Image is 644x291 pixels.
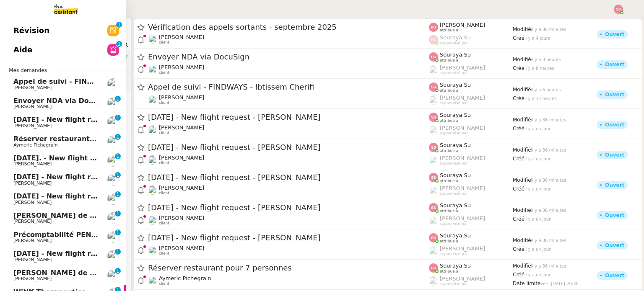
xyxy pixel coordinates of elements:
[116,191,119,199] p: 1
[159,100,169,105] span: client
[531,27,566,32] span: il y a 36 minutes
[13,231,167,239] span: Précomptabilité PENNYLANE - août 2025
[107,212,119,224] img: users%2FW4OQjB9BRtYK2an7yusO0WsYLsD3%2Favatar%2F28027066-518b-424c-8476-65f2e549ac29
[116,229,119,237] p: 1
[13,142,57,148] span: Aymeric Pichegrain
[13,24,49,37] span: Révision
[513,87,531,93] span: Modifié
[115,191,121,197] nz-badge-sup: 1
[13,257,52,263] span: [PERSON_NAME]
[4,66,52,75] span: Mes demandes
[513,237,531,243] span: Modifié
[116,153,119,161] p: 1
[440,239,458,244] span: attribué à
[148,174,429,181] span: [DATE] - New flight request - [PERSON_NAME]
[440,202,471,209] span: Souraya Su
[159,64,204,70] span: [PERSON_NAME]
[148,64,429,75] app-user-detailed-label: client
[513,57,531,62] span: Modifié
[107,174,119,185] img: users%2FC9SBsJ0duuaSgpQFj5LgoEX8n0o2%2Favatar%2Fec9d51b8-9413-4189-adfb-7be4d8c96a3c
[440,172,471,178] span: Souraya Su
[513,216,525,222] span: Créé
[429,82,438,92] img: svg
[107,78,119,90] img: users%2FW4OQjB9BRtYK2an7yusO0WsYLsD3%2Favatar%2F28027066-518b-424c-8476-65f2e549ac29
[440,209,458,214] span: attribué à
[605,92,624,97] div: Ouvert
[429,173,438,182] img: svg
[429,34,513,45] app-user-label: suppervisé par
[605,122,624,127] div: Ouvert
[148,94,429,105] app-user-detailed-label: client
[513,65,525,71] span: Créé
[429,22,513,33] app-user-label: attribué à
[429,276,513,286] app-user-label: suppervisé par
[148,216,157,225] img: users%2FC9SBsJ0duuaSgpQFj5LgoEX8n0o2%2Favatar%2Fec9d51b8-9413-4189-adfb-7be4d8c96a3c
[13,238,52,243] span: [PERSON_NAME]
[107,98,119,109] img: users%2FXPWOVq8PDVf5nBVhDcXguS2COHE3%2Favatar%2F3f89dc26-16aa-490f-9632-b2fdcfc735a1
[440,179,458,183] span: attribué à
[440,95,485,101] span: [PERSON_NAME]
[117,41,121,49] p: 1
[159,185,204,191] span: [PERSON_NAME]
[116,41,122,47] nz-badge-sup: 1
[148,53,429,61] span: Envoyer NDA via DocuSign
[148,204,429,211] span: [DATE] - New flight request - [PERSON_NAME]
[429,156,438,165] img: users%2FoFdbodQ3TgNoWt9kP3GXAs5oaCq1%2Favatar%2Fprofile-pic.png
[440,282,468,286] span: suppervisé par
[148,185,429,196] app-user-detailed-label: client
[148,124,429,135] app-user-detailed-label: client
[440,88,458,93] span: attribué à
[13,77,181,85] span: Appel de suivi - FINDWAYS - Ibtissem Cherifi
[429,276,438,286] img: users%2FoFdbodQ3TgNoWt9kP3GXAs5oaCq1%2Favatar%2Fprofile-pic.png
[159,281,169,286] span: client
[159,124,204,131] span: [PERSON_NAME]
[429,125,513,136] app-user-label: suppervisé par
[525,217,551,221] span: il y a un jour
[159,215,204,221] span: [PERSON_NAME]
[531,57,561,62] span: il y a 3 heures
[13,211,278,219] span: [PERSON_NAME] de suivi - [PERSON_NAME] [PERSON_NAME] AFFIRMA
[440,185,485,191] span: [PERSON_NAME]
[148,234,429,242] span: [DATE] - New flight request - [PERSON_NAME]
[440,41,468,46] span: suppervisé par
[440,82,471,88] span: Souraya Su
[148,125,157,134] img: users%2FC9SBsJ0duuaSgpQFj5LgoEX8n0o2%2Favatar%2Fec9d51b8-9413-4189-adfb-7be4d8c96a3c
[429,203,438,212] img: svg
[159,221,169,226] span: client
[440,64,485,71] span: [PERSON_NAME]
[440,118,458,123] span: attribué à
[107,250,119,262] img: users%2FC9SBsJ0duuaSgpQFj5LgoEX8n0o2%2Favatar%2Fec9d51b8-9413-4189-adfb-7be4d8c96a3c
[148,34,429,45] app-user-detailed-label: client
[107,116,119,128] img: users%2FC9SBsJ0duuaSgpQFj5LgoEX8n0o2%2Favatar%2Fec9d51b8-9413-4189-adfb-7be4d8c96a3c
[159,131,169,135] span: client
[429,232,513,243] app-user-label: attribué à
[159,70,169,75] span: client
[440,276,485,282] span: [PERSON_NAME]
[148,155,157,165] img: users%2FC9SBsJ0duuaSgpQFj5LgoEX8n0o2%2Favatar%2Fec9d51b8-9413-4189-adfb-7be4d8c96a3c
[159,161,169,165] span: client
[115,211,121,216] nz-badge-sup: 1
[13,276,52,281] span: [PERSON_NAME]
[513,147,531,153] span: Modifié
[440,161,468,166] span: suppervisé par
[107,155,119,167] img: users%2FC9SBsJ0duuaSgpQFj5LgoEX8n0o2%2Favatar%2Fec9d51b8-9413-4189-adfb-7be4d8c96a3c
[148,23,429,31] span: Vérification des appels sortants - septembre 2025
[440,131,468,136] span: suppervisé par
[159,155,204,161] span: [PERSON_NAME]
[13,154,189,162] span: [DATE]. - New flight request - [PERSON_NAME]
[429,263,438,273] img: svg
[513,263,531,269] span: Modifié
[429,185,513,196] app-user-label: suppervisé par
[440,232,471,239] span: Souraya Su
[429,155,513,166] app-user-label: suppervisé par
[429,23,438,32] img: svg
[159,40,169,45] span: client
[440,252,468,256] span: suppervisé par
[440,22,485,28] span: [PERSON_NAME]
[115,268,121,274] nz-badge-sup: 1
[148,144,429,151] span: [DATE] - New flight request - [PERSON_NAME]
[148,264,429,272] span: Réserver restaurant pour 7 personnes
[429,126,438,135] img: users%2FoFdbodQ3TgNoWt9kP3GXAs5oaCq1%2Favatar%2Fprofile-pic.png
[159,251,169,256] span: client
[13,250,187,258] span: [DATE] - New flight request - [PERSON_NAME]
